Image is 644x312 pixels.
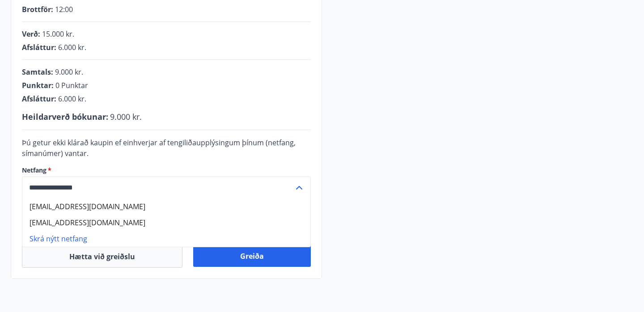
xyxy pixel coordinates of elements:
span: Afsláttur : [22,94,56,104]
span: Afsláttur : [22,42,56,52]
button: Greiða [193,245,311,267]
span: Samtals : [22,67,53,77]
span: 6.000 kr. [58,94,86,104]
span: Brottför : [22,4,53,14]
span: 6.000 kr. [58,42,86,52]
span: 0 Punktar [55,80,88,90]
span: Punktar : [22,80,54,90]
span: 9.000 kr. [110,111,142,122]
li: [EMAIL_ADDRESS][DOMAIN_NAME] [22,215,310,231]
span: 15.000 kr. [42,29,74,39]
span: Heildarverð bókunar : [22,111,108,122]
label: Netfang [22,166,311,175]
span: 12:00 [55,4,73,14]
button: Hætta við greiðslu [22,245,182,268]
li: Skrá nýtt netfang [22,231,310,247]
span: Þú getur ekki klárað kaupin ef einhverjar af tengiliðaupplýsingum þínum (netfang, símanúmer) vantar. [22,138,296,158]
span: Verð : [22,29,40,39]
span: 9.000 kr. [55,67,83,77]
li: [EMAIL_ADDRESS][DOMAIN_NAME] [22,198,310,215]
